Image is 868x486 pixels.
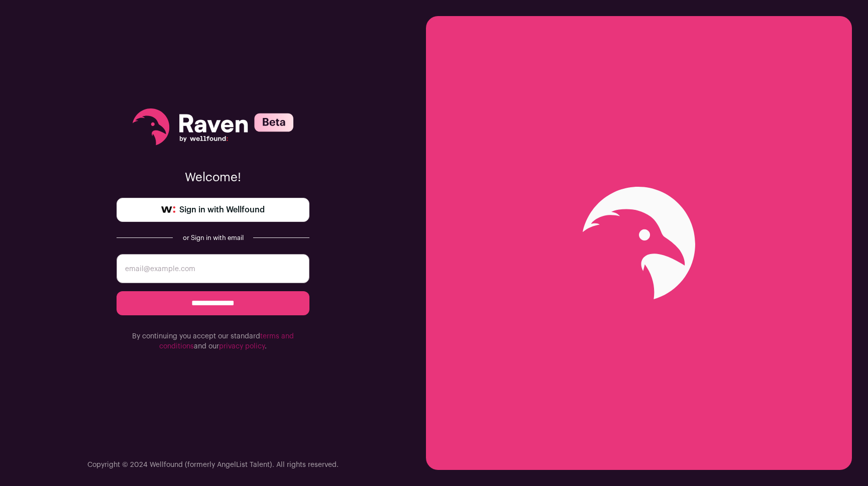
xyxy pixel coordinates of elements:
[219,343,265,350] a: privacy policy
[179,204,265,216] span: Sign in with Wellfound
[159,333,294,350] a: terms and conditions
[117,254,309,283] input: email@example.com
[117,198,309,222] a: Sign in with Wellfound
[161,206,175,213] img: wellfound-symbol-flush-black-fb3c872781a75f747ccb3a119075da62bfe97bd399995f84a933054e44a575c4.png
[87,460,339,470] p: Copyright © 2024 Wellfound (formerly AngelList Talent). All rights reserved.
[181,234,245,242] div: or Sign in with email
[117,170,309,186] p: Welcome!
[117,331,309,351] p: By continuing you accept our standard and our .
